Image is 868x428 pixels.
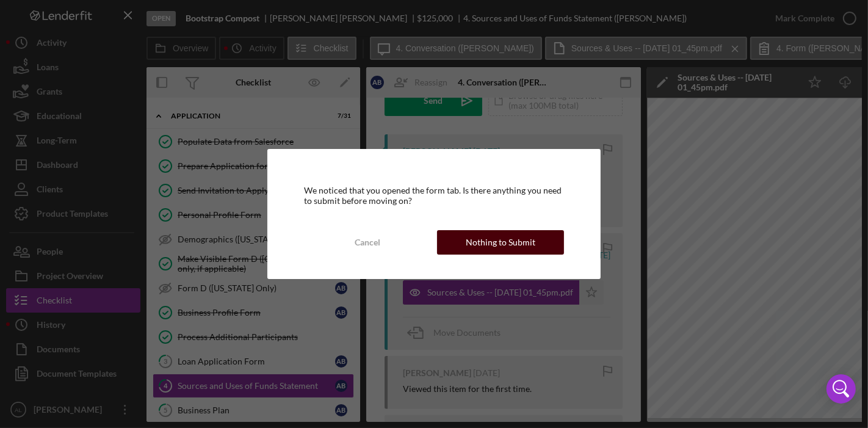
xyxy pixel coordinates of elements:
div: Nothing to Submit [466,230,535,255]
button: Nothing to Submit [437,230,564,255]
div: Open Intercom Messenger [826,374,856,404]
div: We noticed that you opened the form tab. Is there anything you need to submit before moving on? [304,186,565,205]
div: Cancel [355,230,380,255]
button: Cancel [304,230,431,255]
